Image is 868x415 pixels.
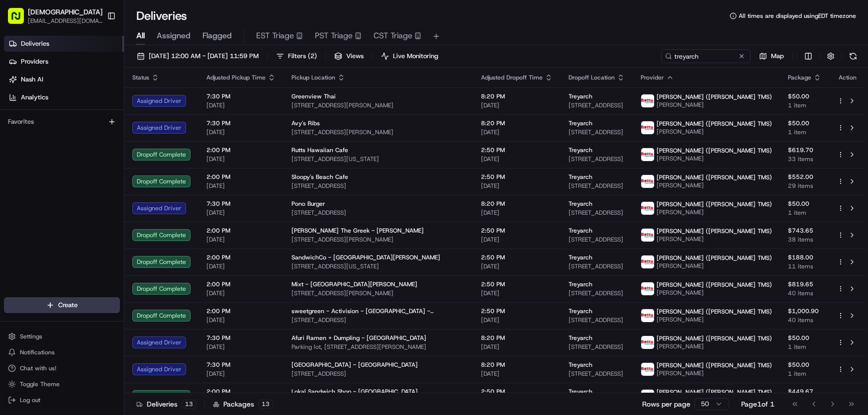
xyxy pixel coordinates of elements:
span: [PERSON_NAME] ([PERSON_NAME] TMS) [657,308,772,316]
span: [PERSON_NAME] ([PERSON_NAME] TMS) [657,173,772,181]
span: 2:00 PM [206,146,276,154]
span: 8:20 PM [481,200,553,208]
img: betty.jpg [641,282,654,295]
span: $819.65 [788,280,821,288]
span: 38 items [788,236,821,244]
span: [STREET_ADDRESS] [569,101,625,109]
button: Log out [4,393,120,407]
span: Nash AI [21,75,43,84]
span: Toggle Theme [20,380,60,388]
span: Treyarch [569,227,592,235]
span: 7:30 PM [206,200,276,208]
span: [STREET_ADDRESS][US_STATE] [291,155,465,163]
span: [STREET_ADDRESS] [569,370,625,378]
input: Type to search [661,49,751,63]
span: [DATE] [206,209,276,217]
a: Providers [4,54,124,70]
span: [PERSON_NAME] ([PERSON_NAME] TMS) [657,147,772,155]
span: [DATE] [206,289,276,297]
span: [PERSON_NAME] ([PERSON_NAME] TMS) [657,334,772,342]
h1: Deliveries [136,8,187,24]
p: Rows per page [642,399,690,409]
span: [STREET_ADDRESS][PERSON_NAME] [291,236,465,244]
button: [DEMOGRAPHIC_DATA][EMAIL_ADDRESS][DOMAIN_NAME] [4,4,103,28]
span: 7:30 PM [206,334,276,342]
span: [PERSON_NAME] ([PERSON_NAME] TMS) [657,254,772,262]
span: Dropoff Location [569,74,615,82]
span: $552.00 [788,173,821,181]
span: Pono Burger [291,200,325,208]
img: betty.jpg [641,336,654,349]
div: Favorites [4,114,120,130]
span: [STREET_ADDRESS][PERSON_NAME] [291,101,465,109]
div: 13 [182,400,196,409]
span: [DATE] [206,370,276,378]
span: 2:00 PM [206,227,276,235]
span: Greenview Thai [291,92,336,100]
span: 8:20 PM [481,119,553,127]
span: Chat with us! [20,364,56,372]
button: Filters(2) [272,49,321,63]
span: 1 item [788,343,821,351]
span: Map [771,52,784,61]
span: Rutts Hawaiian Cafe [291,146,348,154]
span: 1 item [788,128,821,136]
span: 40 items [788,289,821,297]
button: [DEMOGRAPHIC_DATA] [28,7,102,17]
span: $50.00 [788,334,821,342]
span: [PERSON_NAME] ([PERSON_NAME] TMS) [657,227,772,235]
span: Treyarch [569,361,592,369]
span: CST Triage [374,30,412,42]
span: Treyarch [569,119,592,127]
span: [STREET_ADDRESS] [569,316,625,324]
span: $50.00 [788,119,821,127]
span: [DATE] [481,262,553,270]
span: [PERSON_NAME] [657,181,772,189]
span: $188.00 [788,253,821,261]
span: 33 items [788,155,821,163]
span: [DATE] 12:00 AM - [DATE] 11:59 PM [149,52,259,61]
span: 2:50 PM [481,253,553,261]
span: 8:20 PM [481,92,553,100]
span: [STREET_ADDRESS] [569,155,625,163]
span: [DATE] [481,155,553,163]
button: Views [330,49,368,63]
span: EST Triage [256,30,294,42]
div: Deliveries [136,399,196,409]
button: Refresh [846,49,860,63]
div: 13 [258,400,273,409]
img: betty.jpg [641,175,654,188]
a: Nash AI [4,72,124,87]
span: 2:50 PM [481,146,553,154]
button: Settings [4,330,120,343]
button: Toggle Theme [4,377,120,391]
span: Afuri Ramen + Dumpling - [GEOGRAPHIC_DATA] [291,334,426,342]
div: Page 1 of 1 [741,399,774,409]
span: $50.00 [788,200,821,208]
span: Adjusted Pickup Time [206,74,266,82]
span: $619.70 [788,146,821,154]
img: betty.jpg [641,363,654,376]
span: Adjusted Dropoff Time [481,74,543,82]
button: Map [755,49,788,63]
span: 29 items [788,182,821,190]
span: 1 item [788,370,821,378]
span: PST Triage [315,30,353,42]
span: [PERSON_NAME] [657,128,772,136]
span: Lokal Sandwich Shop - [GEOGRAPHIC_DATA] [291,388,418,396]
span: [DATE] [206,128,276,136]
div: Packages [213,399,273,409]
span: [PERSON_NAME] ([PERSON_NAME] TMS) [657,200,772,208]
span: Deliveries [21,39,49,48]
span: Treyarch [569,388,592,396]
a: Deliveries [4,36,124,52]
img: betty.jpg [641,121,654,134]
span: [DATE] [481,236,553,244]
span: [STREET_ADDRESS] [569,289,625,297]
img: betty.jpg [641,309,654,322]
div: Action [837,74,858,82]
span: $743.65 [788,227,821,235]
span: [STREET_ADDRESS] [569,343,625,351]
span: 8:20 PM [481,334,553,342]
